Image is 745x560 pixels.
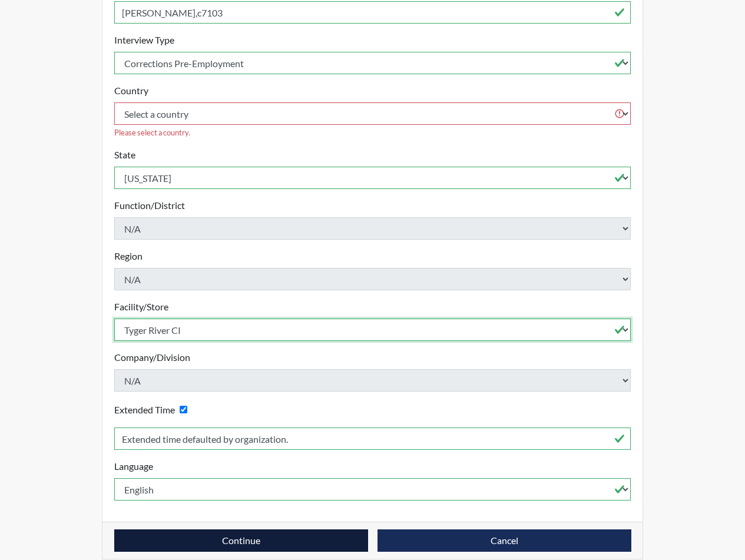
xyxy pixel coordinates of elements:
label: Company/Division [114,350,190,365]
label: Facility/Store [114,300,168,314]
div: Checking this box will provide the interviewee with an accomodation of extra time to answer each ... [114,401,192,418]
button: Continue [114,529,368,552]
label: Extended Time [114,403,175,417]
label: Language [114,459,153,473]
input: Insert a Registration ID, which needs to be a unique alphanumeric value for each interviewee [114,1,631,24]
label: Country [114,84,148,98]
label: Interview Type [114,33,174,47]
label: State [114,148,135,162]
div: Please select a country. [114,127,631,138]
input: Reason for Extension [114,428,631,450]
button: Cancel [378,529,631,552]
label: Function/District [114,198,185,213]
label: Region [114,249,143,263]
